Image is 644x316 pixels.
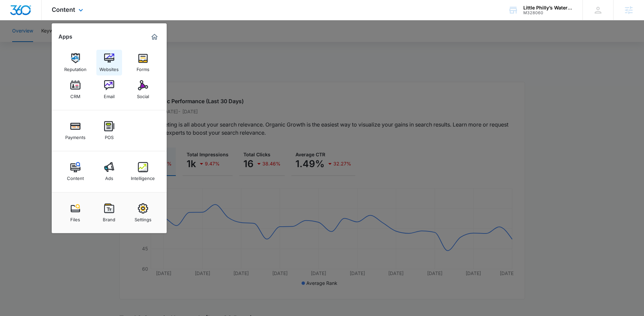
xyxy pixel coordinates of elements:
div: Social [137,90,149,99]
a: Websites [96,50,122,75]
div: Payments [65,131,86,140]
a: Payments [63,118,88,143]
a: Files [63,200,88,226]
div: CRM [70,90,80,99]
h2: Apps [58,33,72,40]
div: Content [67,172,84,181]
a: Intelligence [130,159,156,184]
a: Email [96,77,122,103]
div: account id [523,10,573,15]
a: Social [130,77,156,103]
a: Settings [130,200,156,226]
a: Marketing 360® Dashboard [149,31,160,42]
div: POS [105,131,114,140]
div: account name [523,5,573,10]
div: Email [104,90,115,99]
a: Forms [130,50,156,75]
a: Content [63,159,88,184]
div: Websites [99,63,119,72]
a: POS [96,118,122,143]
a: Reputation [63,50,88,75]
div: Forms [137,63,149,72]
div: Files [70,213,80,222]
div: Settings [135,213,151,222]
div: Reputation [64,63,87,72]
a: Brand [96,200,122,226]
div: Ads [105,172,113,181]
a: Ads [96,159,122,184]
span: Content [52,6,75,13]
div: Intelligence [131,172,155,181]
div: Brand [103,213,115,222]
a: CRM [63,77,88,103]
